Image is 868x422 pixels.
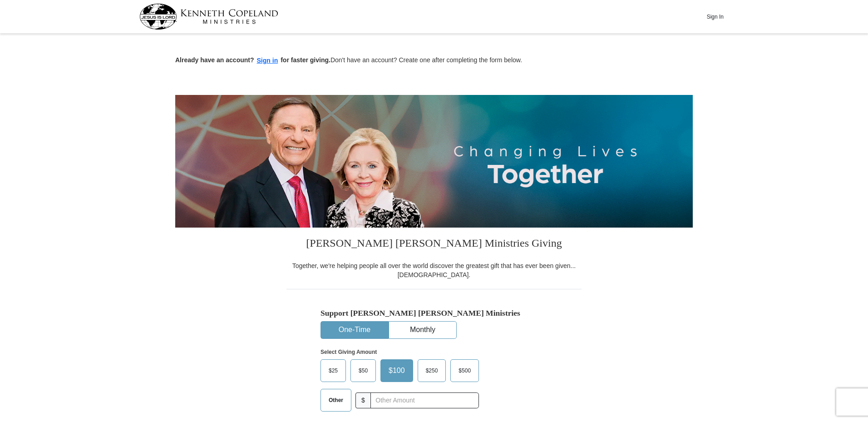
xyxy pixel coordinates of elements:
span: $250 [421,364,443,377]
h3: [PERSON_NAME] [PERSON_NAME] Ministries Giving [286,228,582,261]
span: $50 [354,364,372,377]
h5: Support [PERSON_NAME] [PERSON_NAME] Ministries [321,308,547,318]
img: kcm-header-logo.svg [139,4,278,30]
span: Other [324,393,348,407]
span: $500 [454,364,475,377]
span: $100 [384,364,409,377]
strong: Already have an account? for faster giving. [175,56,330,64]
button: Sign in [254,55,281,66]
div: Together, we're helping people all over the world discover the greatest gift that has ever been g... [286,261,582,279]
strong: Select Giving Amount [321,349,377,355]
span: $25 [324,364,342,377]
button: One-Time [321,322,388,338]
input: Other Amount [370,392,479,408]
p: Don't have an account? Create one after completing the form below. [175,55,693,66]
button: Monthly [389,322,456,338]
span: $ [355,392,371,408]
button: Sign In [701,10,729,24]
